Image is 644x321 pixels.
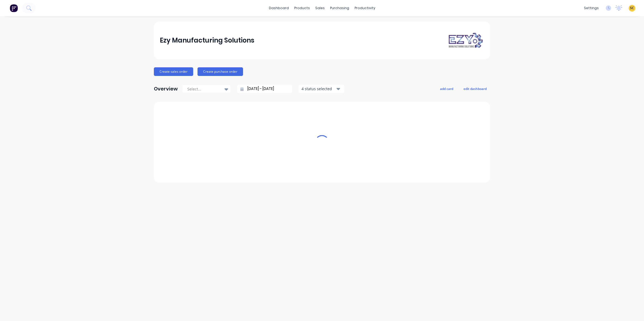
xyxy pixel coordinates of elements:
div: Ezy Manufacturing Solutions [160,35,254,46]
div: settings [581,4,601,12]
button: edit dashboard [460,85,490,92]
img: Factory [10,4,18,12]
div: purchasing [327,4,352,12]
div: products [292,4,313,12]
button: 4 status selected [299,85,344,93]
a: dashboard [266,4,292,12]
img: Ezy Manufacturing Solutions [446,32,484,49]
span: SC [630,6,634,11]
div: 4 status selected [302,86,335,92]
button: Create sales order [154,67,193,76]
div: Overview [154,83,178,94]
div: sales [313,4,327,12]
button: Create purchase order [198,67,243,76]
button: add card [437,85,457,92]
div: productivity [352,4,378,12]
